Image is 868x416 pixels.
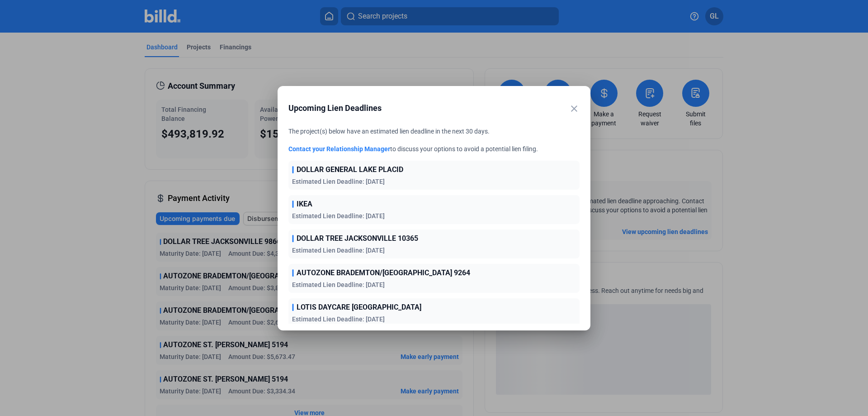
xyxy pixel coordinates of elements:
mat-icon: close [569,103,580,114]
span: LOTIS DAYCARE [GEOGRAPHIC_DATA] [297,302,421,313]
span: Estimated Lien Deadline: [DATE] [292,178,385,185]
span: The project(s) below have an estimated lien deadline in the next 30 days. [288,128,490,135]
span: Estimated Lien Deadline: [DATE] [292,212,385,220]
span: Estimated Lien Deadline: [DATE] [292,281,385,288]
span: IKEA [297,199,312,210]
span: Upcoming Lien Deadlines [288,102,557,115]
span: DOLLAR GENERAL LAKE PLACID [297,164,403,175]
span: DOLLAR TREE JACKSONVILLE 10365 [297,233,418,244]
span: to discuss your options to avoid a potential lien filing. [390,145,538,153]
span: AUTOZONE BRADEMTON/[GEOGRAPHIC_DATA] 9264 [297,268,470,278]
a: Contact your Relationship Manager [288,145,390,153]
span: Estimated Lien Deadline: [DATE] [292,316,385,323]
span: Estimated Lien Deadline: [DATE] [292,247,385,254]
